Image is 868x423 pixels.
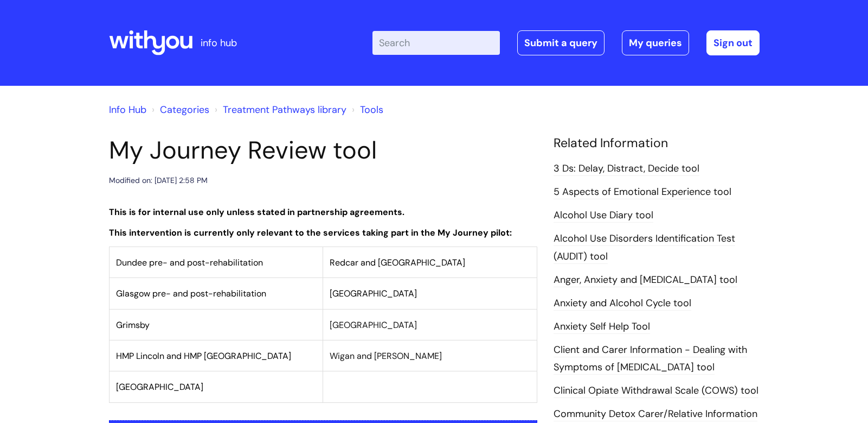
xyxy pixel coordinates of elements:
[116,257,263,268] span: Dundee pre- and post-rehabilitation
[554,273,737,287] a: Anger, Anxiety and [MEDICAL_DATA] tool
[330,288,417,299] span: [GEOGRAPHIC_DATA]
[116,288,266,299] span: Glasgow pre- and post-rehabilitation
[554,296,691,311] a: Anxiety and Alcohol Cycle tool
[330,319,417,331] span: [GEOGRAPHIC_DATA]
[109,174,208,187] div: Modified on: [DATE] 2:58 PM
[109,136,537,165] h1: My Journey Review tool
[554,320,650,334] a: Anxiety Self Help Tool
[149,101,209,118] li: Solution home
[349,101,383,118] li: Tools
[554,136,760,151] h4: Related Information
[212,101,346,118] li: Treatment Pathways library
[116,319,150,331] span: Grimsby
[116,350,291,362] span: HMP Lincoln and HMP [GEOGRAPHIC_DATA]
[372,30,760,55] div: | -
[554,209,653,223] a: Alcohol Use Diary tool
[372,31,500,55] input: Search
[116,381,203,393] span: [GEOGRAPHIC_DATA]
[517,30,605,55] a: Submit a query
[554,162,699,176] a: 3 Ds: Delay, Distract, Decide tool
[330,257,465,268] span: Redcar and [GEOGRAPHIC_DATA]
[109,227,512,238] strong: This intervention is currently only relevant to the services taking part in the My Journey pilot:
[554,185,731,199] a: 5 Aspects of Emotional Experience tool
[360,103,383,116] a: Tools
[223,103,346,116] a: Treatment Pathways library
[330,350,442,362] span: Wigan and [PERSON_NAME]
[554,343,747,375] a: Client and Carer Information - Dealing with Symptoms of [MEDICAL_DATA] tool
[160,103,209,116] a: Categories
[554,384,758,398] a: Clinical Opiate Withdrawal Scale (COWS) tool
[554,232,735,263] a: Alcohol Use Disorders Identification Test (AUDIT) tool
[109,206,404,218] strong: This is for internal use only unless stated in partnership agreements.
[109,103,146,116] a: Info Hub
[201,34,237,52] p: info hub
[622,30,689,55] a: My queries
[706,30,760,55] a: Sign out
